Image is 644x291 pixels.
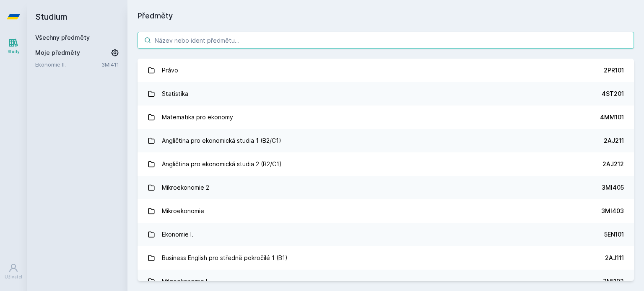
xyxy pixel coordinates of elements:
a: Angličtina pro ekonomická studia 1 (B2/C1) 2AJ211 [138,129,634,152]
div: 5EN101 [604,230,624,239]
div: Angličtina pro ekonomická studia 1 (B2/C1) [162,132,281,149]
div: Právo [162,62,178,79]
div: 3MI102 [603,277,624,286]
a: Ekonomie II. [35,60,101,69]
div: Mikroekonomie 2 [162,179,209,196]
a: Ekonomie I. 5EN101 [138,223,634,246]
div: Statistika [162,85,188,102]
div: Study [8,49,20,55]
div: 4ST201 [602,90,624,98]
div: 2AJ211 [604,136,624,145]
span: Moje předměty [35,49,80,57]
a: Uživatel [2,259,25,284]
div: 3MI405 [602,183,624,192]
div: Mikroekonomie [162,203,204,219]
a: Study [2,33,25,59]
div: Uživatel [5,274,22,280]
a: Všechny předměty [35,34,90,41]
div: 4MM101 [600,113,624,121]
h1: Předměty [138,10,634,22]
input: Název nebo ident předmětu… [138,32,634,49]
div: 3MI403 [601,207,624,215]
div: Business English pro středně pokročilé 1 (B1) [162,250,288,266]
a: Mikroekonomie 3MI403 [138,199,634,223]
a: Business English pro středně pokročilé 1 (B1) 2AJ111 [138,246,634,270]
a: Mikroekonomie 2 3MI405 [138,176,634,199]
div: Ekonomie I. [162,226,193,243]
div: Matematika pro ekonomy [162,109,233,126]
div: 2AJ212 [602,160,624,168]
a: Právo 2PR101 [138,59,634,82]
a: Angličtina pro ekonomická studia 2 (B2/C1) 2AJ212 [138,152,634,176]
div: Mikroekonomie I [162,273,207,290]
a: 3MI411 [101,61,119,68]
a: Statistika 4ST201 [138,82,634,106]
div: 2PR101 [604,66,624,75]
div: Angličtina pro ekonomická studia 2 (B2/C1) [162,156,282,173]
div: 2AJ111 [605,254,624,262]
a: Matematika pro ekonomy 4MM101 [138,106,634,129]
